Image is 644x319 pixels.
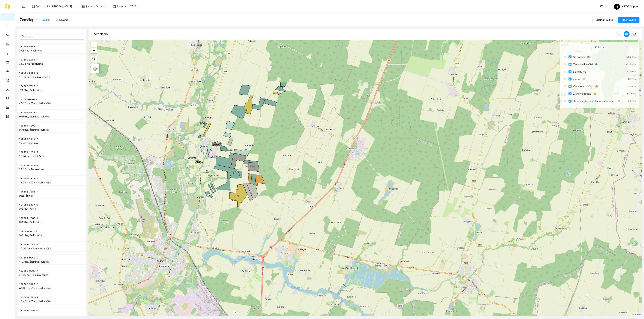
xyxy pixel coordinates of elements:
[19,155,44,158] span: 33.24 ha, Be kultūros
[572,99,617,103] span: Daugiametė pieva 5 metų ir daugiau
[130,4,140,9] span: 2026
[19,168,44,171] span: 21.14 ha, Be kultūros
[618,17,639,23] button: Pridėti laukus
[20,17,37,23] span: Žemėlapis
[19,190,38,194] span: 135502-3391 - 1
[627,55,636,59] div: 69.24 ha
[19,62,43,65] span: 31.91 ha, Nežinoma
[47,4,75,9] span: Ūk. Arnoldas Reikertas
[572,77,582,81] span: Žirniai
[25,35,82,39] input: Paieška
[91,64,99,73] a: Layers
[19,181,51,184] span: 18.79 ha, Žieminiai kviečiai
[19,124,39,128] span: 138504-1886 - 1
[572,70,588,74] span: Be kultūros
[19,141,38,144] span: 17.43 ha, Žirniai
[93,29,616,39] div: Žemėlapis
[19,98,39,101] span: 137503-0307 - 1
[19,260,49,263] span: 4.03 ha, Žieminiai kviečiai
[614,5,639,8] span: HIKOS Support
[19,150,38,154] span: 132503-1283 - 1
[91,42,97,48] a: Zoom in
[19,216,38,220] span: 138504-1886 - 2
[628,99,636,103] div: 2.02 ha
[564,85,567,88] span: down
[592,17,616,23] button: Sujungti laukus
[96,4,106,9] span: Visos
[564,78,567,80] span: down
[564,63,567,66] span: down
[572,62,594,66] span: Žieminiai kviečiai
[19,282,38,286] span: 133502-9157 - 1
[19,115,49,118] span: 9.65 ha, Žieminiai kviečiai
[627,70,636,74] div: 62.59 ha
[32,5,35,8] span: layout
[19,243,38,246] span: 133503-2064 - 4
[19,58,38,62] span: 133503-2064 - 1
[19,234,42,237] span: 0.01 ha, Be kultūros
[564,56,567,58] span: down
[564,100,567,102] span: down
[117,4,128,8] span: Sezonas :
[616,4,618,10] span: H
[19,128,49,131] span: 8.78 ha, Žieminiai kviečiai
[627,84,636,88] div: 32.78 ha
[592,18,616,21] a: Sujungti laukus
[572,92,593,96] span: Žieminiai rapsai
[19,256,38,260] span: 131501-9246 - 3
[595,45,605,49] span: Kultūros
[19,84,38,88] span: 134503-7920 - 1
[19,164,38,167] span: 132503-1283 - 2
[19,221,42,224] span: 0.09 ha, Be kultūros
[42,18,50,22] div: Laukai
[20,3,27,10] button: menu-unfold
[621,18,636,22] span: Pridėti laukus
[627,77,636,81] div: 78.37 ha
[19,177,38,180] span: 137504-2872 - 1
[600,4,606,9] span: LT
[19,269,39,273] span: 137503-0307 - 1
[91,48,97,53] a: Zoom out
[36,4,45,8] span: Aplinka :
[19,89,42,92] span: 7.97 ha, Be kultūros
[564,70,567,73] span: down
[19,230,39,233] span: 134501-5110 - 1
[19,75,51,78] span: 13.35 ha, Žieminiai kviečiai
[19,111,39,114] span: 137505-8618 - 1
[19,296,38,299] span: 133502-1272 - 1
[626,62,636,66] div: 331.63 ha
[618,18,639,21] a: Pridėti laukus
[616,31,622,37] button: column-width
[113,5,116,8] span: calendar
[627,92,636,96] div: 113.5 ha
[632,313,641,316] a: Leaflet
[19,45,38,48] span: 133502-9157 - 1
[19,102,51,105] span: 45.21 ha, Žieminiai kviečiai
[19,203,38,207] span: 134502-5287 - 2
[93,42,95,47] span: +
[19,273,49,276] span: 32.16 ha, Žieminiai rapsai
[19,300,51,303] span: 15.43 ha, Žieminiai kviečiai
[86,4,94,8] span: Įmonė :
[19,309,39,312] span: 133501-7951 - 1
[19,247,51,250] span: 10.02 ha, Vasariniai miežiai
[22,5,25,8] span: menu-unfold
[19,137,38,141] span: 136502-1949 - 1
[572,55,586,59] span: Nežinoma
[22,35,25,38] span: search
[91,56,97,62] button: Initiate a new search
[19,49,42,52] span: 37.33 ha, Nežinoma
[572,84,595,88] span: Vasariniai miežiai
[564,92,567,95] span: down
[56,18,69,22] div: GPS Darbai
[616,33,622,36] span: column-width
[19,207,37,210] span: 9.07 ha, Žirniai
[19,194,33,197] span: 9 ha, Žirniai
[19,71,38,75] span: 133503-2064 - 2
[93,48,95,53] span: −
[82,5,85,8] span: shop
[19,287,51,290] span: 45.35 ha, Žieminiai kviečiai
[596,18,613,22] span: Sujungti laukus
